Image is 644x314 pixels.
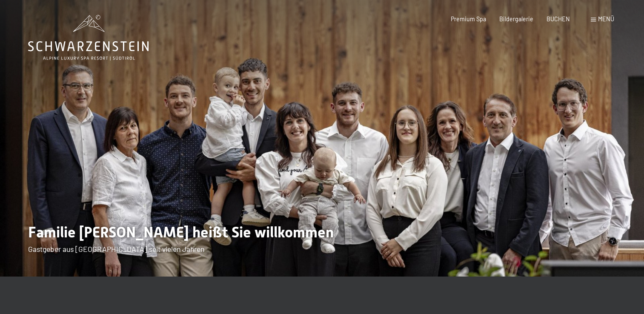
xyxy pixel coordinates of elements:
[28,244,204,254] span: Gastgeber aus [GEOGRAPHIC_DATA] seit vielen Jahren
[598,15,614,23] span: Menü
[28,223,334,241] span: Familie [PERSON_NAME] heißt Sie willkommen
[451,15,486,23] a: Premium Spa
[499,15,533,23] a: Bildergalerie
[547,15,570,23] a: BUCHEN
